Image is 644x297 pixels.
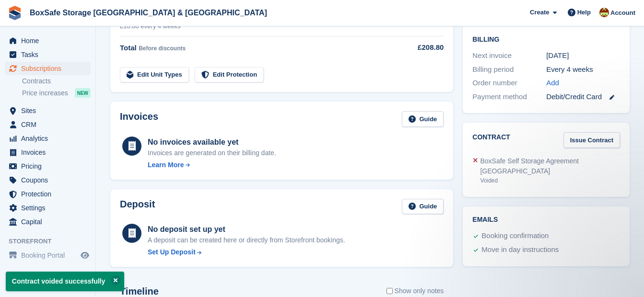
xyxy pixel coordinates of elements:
[610,8,635,18] span: Account
[5,132,91,145] a: menu
[21,34,79,47] span: Home
[5,104,91,117] a: menu
[195,67,264,83] a: Edit Protection
[26,5,271,21] a: BoxSafe Storage [GEOGRAPHIC_DATA] & [GEOGRAPHIC_DATA]
[21,132,79,145] span: Analytics
[5,160,91,173] a: menu
[599,8,609,17] img: Kim
[5,249,91,262] a: menu
[480,176,620,185] div: Voided
[148,224,345,235] div: No deposit set up yet
[148,235,345,245] p: A deposit can be created here or directly from Storefront bookings.
[472,78,546,89] div: Order number
[546,78,559,89] a: Add
[22,89,68,98] span: Price increases
[148,160,184,170] div: Learn More
[386,286,393,296] input: Show only notes
[120,67,189,83] a: Edit Unit Types
[5,173,91,187] a: menu
[21,160,79,173] span: Pricing
[22,77,91,86] a: Contracts
[148,247,196,257] div: Set Up Deposit
[546,64,620,75] div: Every 4 weeks
[120,199,155,215] h2: Deposit
[472,34,620,44] h2: Billing
[472,91,546,103] div: Payment method
[79,250,91,261] a: Preview store
[21,249,79,262] span: Booking Portal
[21,104,79,117] span: Sites
[472,64,546,75] div: Billing period
[139,45,186,52] span: Before discounts
[21,146,79,159] span: Invoices
[6,272,124,291] p: Contract voided successfully
[120,22,394,31] div: £10.80 every 4 weeks
[75,88,91,98] div: NEW
[472,132,510,148] h2: Contract
[21,48,79,61] span: Tasks
[5,62,91,75] a: menu
[546,50,620,61] div: [DATE]
[5,48,91,61] a: menu
[5,215,91,228] a: menu
[148,247,345,257] a: Set Up Deposit
[21,201,79,215] span: Settings
[563,132,620,148] a: Issue Contract
[120,286,159,297] h2: Timeline
[8,6,22,20] img: stora-icon-8386f47178a22dfd0bd8f6a31ec36ba5ce8667c1dd55bd0f319d3a0aa187defe.svg
[21,62,79,75] span: Subscriptions
[481,244,559,256] div: Move in day instructions
[5,34,91,47] a: menu
[5,118,91,131] a: menu
[21,215,79,228] span: Capital
[481,230,549,242] div: Booking confirmation
[120,44,137,52] span: Total
[5,187,91,201] a: menu
[530,8,549,17] span: Create
[148,160,276,170] a: Learn More
[148,148,276,158] div: Invoices are generated on their billing date.
[402,199,444,215] a: Guide
[5,146,91,159] a: menu
[472,216,620,224] h2: Emails
[9,237,95,246] span: Storefront
[480,156,620,176] div: BoxSafe Self Storage Agreement [GEOGRAPHIC_DATA]
[546,91,620,103] div: Debit/Credit Card
[402,111,444,127] a: Guide
[21,173,79,187] span: Coupons
[21,187,79,201] span: Protection
[5,201,91,215] a: menu
[21,118,79,131] span: CRM
[472,50,546,61] div: Next invoice
[577,8,591,17] span: Help
[120,111,158,127] h2: Invoices
[386,286,444,296] label: Show only notes
[22,88,91,98] a: Price increases NEW
[394,42,444,53] div: £208.80
[148,137,276,148] div: No invoices available yet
